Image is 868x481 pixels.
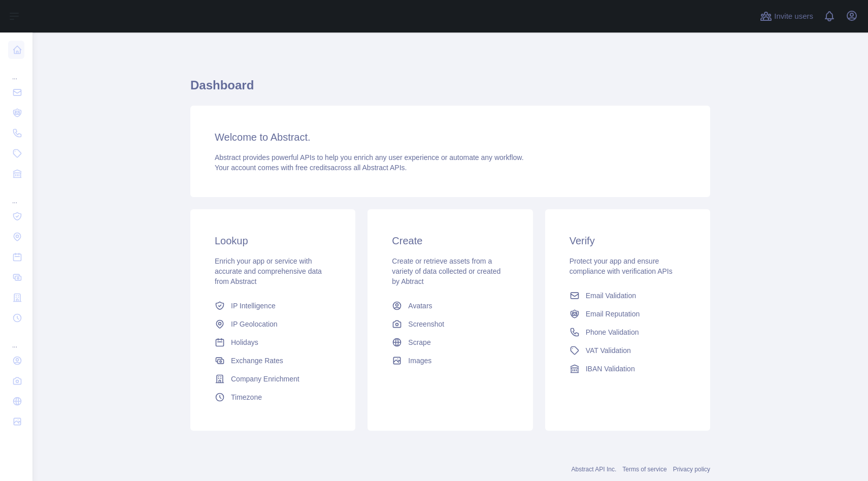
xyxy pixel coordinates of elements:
[565,286,690,305] a: Email Validation
[231,319,278,329] span: IP Geolocation
[572,466,617,473] a: Abstract API Inc.
[408,356,431,366] span: Images
[586,364,635,374] span: IBAN Validation
[8,61,24,81] div: ...
[392,234,508,248] h3: Create
[586,291,636,301] span: Email Validation
[758,8,815,24] button: Invite users
[231,374,299,384] span: Company Enrichment
[215,234,331,248] h3: Lookup
[570,234,686,248] h3: Verify
[211,370,335,388] a: Company Enrichment
[586,345,631,356] span: VAT Validation
[211,297,335,315] a: IP Intelligence
[586,327,639,337] span: Phone Validation
[231,301,276,311] span: IP Intelligence
[211,333,335,351] a: Holidays
[215,130,686,144] h3: Welcome to Abstract.
[295,164,330,172] span: free credits
[774,11,813,22] span: Invite users
[8,329,24,349] div: ...
[408,301,432,311] span: Avatars
[8,185,24,205] div: ...
[622,466,666,473] a: Terms of service
[215,257,322,285] span: Enrich your app or service with accurate and comprehensive data from Abstract
[673,466,710,473] a: Privacy policy
[565,360,690,378] a: IBAN Validation
[392,257,500,285] span: Create or retrieve assets from a variety of data collected or created by Abtract
[565,305,690,323] a: Email Reputation
[565,341,690,360] a: VAT Validation
[231,392,262,402] span: Timezone
[408,319,444,329] span: Screenshot
[388,351,512,370] a: Images
[215,153,524,162] span: Abstract provides powerful APIs to help you enrich any user experience or automate any workflow.
[586,309,640,319] span: Email Reputation
[570,257,673,275] span: Protect your app and ensure compliance with verification APIs
[408,337,430,347] span: Scrape
[211,351,335,370] a: Exchange Rates
[388,315,512,333] a: Screenshot
[388,297,512,315] a: Avatars
[215,164,407,172] span: Your account comes with across all Abstract APIs.
[231,356,283,366] span: Exchange Rates
[211,388,335,406] a: Timezone
[190,77,710,102] h1: Dashboard
[565,323,690,341] a: Phone Validation
[231,337,258,347] span: Holidays
[388,333,512,351] a: Scrape
[211,315,335,333] a: IP Geolocation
